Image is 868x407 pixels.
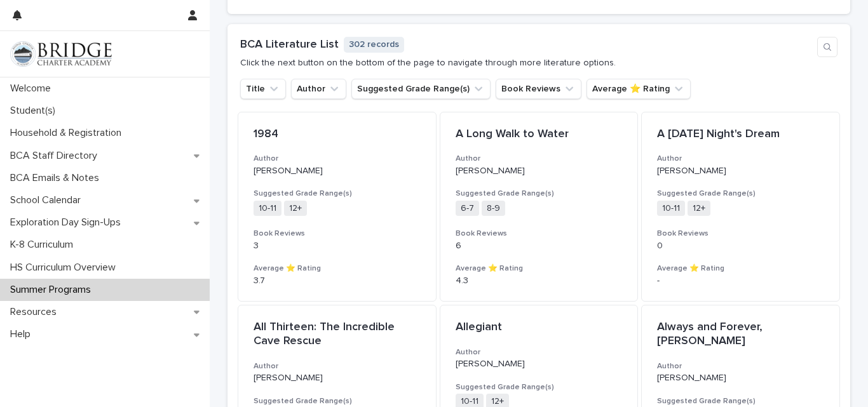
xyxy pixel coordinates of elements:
[5,284,101,296] p: Summer Programs
[5,150,107,162] p: BCA Staff Directory
[657,166,824,177] p: [PERSON_NAME]
[344,37,404,53] p: 302 records
[5,217,131,229] p: Exploration Day Sign-Ups
[5,194,91,206] p: School Calendar
[254,189,421,199] h3: Suggested Grade Range(s)
[657,128,824,142] p: A [DATE] Night's Dream
[482,201,505,217] span: 8-9
[440,112,639,302] a: A Long Walk to WaterAuthor[PERSON_NAME]Suggested Grade Range(s)6-78-9Book Reviews6Average ⭐ Ratin...
[456,201,479,217] span: 6-7
[657,396,824,406] h3: Suggested Grade Range(s)
[456,154,623,164] h3: Author
[284,201,307,217] span: 12+
[254,241,421,251] p: 3
[5,105,65,117] p: Student(s)
[456,382,623,392] h3: Suggested Grade Range(s)
[291,79,346,99] button: Author
[10,41,112,67] img: V1C1m3IdTEidaUdm9Hs0
[456,276,623,286] p: 4.3
[456,166,623,177] p: [PERSON_NAME]
[456,347,623,357] h3: Author
[456,321,623,335] p: Allegiant
[5,262,126,274] p: HS Curriculum Overview
[254,396,421,406] h3: Suggested Grade Range(s)
[5,239,83,251] p: K-8 Curriculum
[456,359,623,370] p: [PERSON_NAME]
[657,361,824,371] h3: Author
[254,201,281,217] span: 10-11
[587,79,691,99] button: Average ⭐ Rating
[240,38,339,52] h1: BCA Literature List
[456,189,623,199] h3: Suggested Grade Range(s)
[240,58,616,69] p: Click the next button on the bottom of the page to navigate through more literature options.
[657,154,824,164] h3: Author
[254,373,421,384] p: [PERSON_NAME]
[657,201,685,217] span: 10-11
[657,321,824,348] p: Always and Forever, [PERSON_NAME]
[240,79,286,99] button: Title
[254,166,421,177] p: [PERSON_NAME]
[641,112,840,302] a: A [DATE] Night's DreamAuthor[PERSON_NAME]Suggested Grade Range(s)10-1112+Book Reviews0Average ⭐ R...
[238,112,437,302] a: 1984Author[PERSON_NAME]Suggested Grade Range(s)10-1112+Book Reviews3Average ⭐ Rating3.7
[657,229,824,239] h3: Book Reviews
[5,172,109,184] p: BCA Emails & Notes
[657,276,824,286] p: -
[657,241,824,251] p: 0
[5,306,67,318] p: Resources
[456,264,623,274] h3: Average ⭐ Rating
[657,264,824,274] h3: Average ⭐ Rating
[254,154,421,164] h3: Author
[5,127,132,139] p: Household & Registration
[657,189,824,199] h3: Suggested Grade Range(s)
[254,276,421,286] p: 3.7
[254,361,421,371] h3: Author
[657,373,824,384] p: [PERSON_NAME]
[351,79,491,99] button: Suggested Grade Range(s)
[5,328,41,340] p: Help
[456,128,623,142] p: A Long Walk to Water
[456,241,623,251] p: 6
[5,83,61,95] p: Welcome
[496,79,581,99] button: Book Reviews
[254,264,421,274] h3: Average ⭐ Rating
[254,128,421,142] p: 1984
[254,229,421,239] h3: Book Reviews
[688,201,710,217] span: 12+
[254,321,421,348] p: All Thirteen: The Incredible Cave Rescue
[456,229,623,239] h3: Book Reviews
